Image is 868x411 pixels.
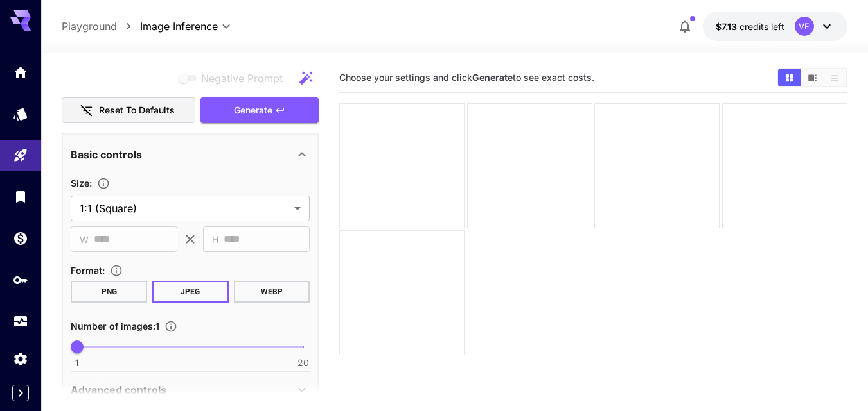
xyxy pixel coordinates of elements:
[62,19,117,34] a: Playground
[13,226,28,242] div: Wallet
[13,189,28,205] div: Library
[740,21,784,32] span: credits left
[13,147,28,164] div: Playground
[13,64,28,80] div: Home
[297,356,309,369] span: 20
[716,20,784,33] div: $7.12662
[71,178,92,189] span: Size :
[92,177,115,190] button: Adjust the dimensions of the generated image by specifying its width and height in pixels, or sel...
[801,69,824,86] button: Show images in video view
[12,385,29,401] button: Expand sidebar
[824,69,846,86] button: Show images in list view
[13,351,28,367] div: Settings
[71,139,310,170] div: Basic controls
[13,106,28,122] div: Models
[13,314,28,330] div: Usage
[703,12,847,41] button: $7.12662VE
[105,264,128,277] button: Choose the file format for the output image.
[71,147,142,162] p: Basic controls
[71,321,159,331] span: Number of images : 1
[80,201,289,216] span: 1:1 (Square)
[234,281,310,303] button: WEBP
[62,19,140,34] nav: breadcrumb
[71,281,147,303] button: PNG
[201,71,283,86] span: Negative Prompt
[212,232,218,247] span: H
[152,281,229,303] button: JPEG
[716,21,740,32] span: $7.13
[140,19,218,34] span: Image Inference
[339,72,594,83] span: Choose your settings and click to see exact costs.
[13,272,28,288] div: API Keys
[159,320,182,333] button: Specify how many images to generate in a single request. Each image generation will be charged se...
[80,232,89,247] span: W
[777,68,847,87] div: Show images in grid viewShow images in video viewShow images in list view
[71,374,310,405] div: Advanced controls
[75,356,79,369] span: 1
[778,69,801,86] button: Show images in grid view
[62,97,195,124] button: Reset to defaults
[234,103,272,119] span: Generate
[175,70,293,86] span: Negative prompts are not compatible with the selected model.
[795,17,814,36] div: VE
[71,265,105,276] span: Format :
[472,72,513,83] b: Generate
[200,97,319,124] button: Generate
